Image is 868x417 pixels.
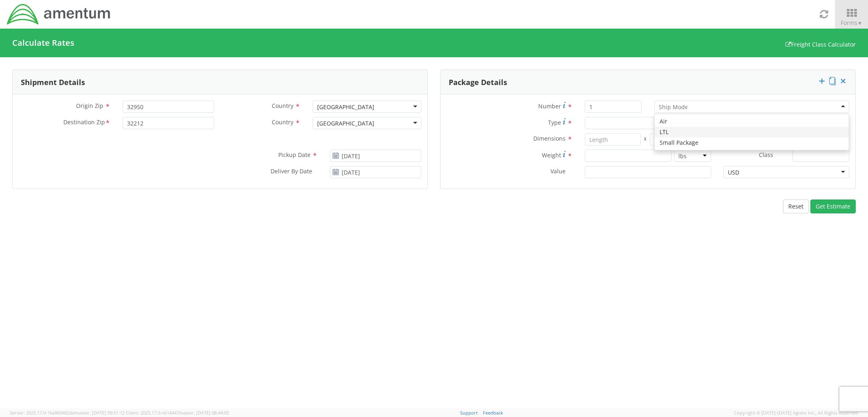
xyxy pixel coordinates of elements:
span: Class [759,151,773,159]
a: Feedback [483,410,503,416]
span: Dimensions [533,135,566,142]
span: Type [548,119,561,126]
input: Ship Mode [659,103,688,111]
span: master, [DATE] 09:51:12 [75,410,125,416]
span: master, [DATE] 08:44:05 [179,410,229,416]
button: Reset [783,200,809,213]
input: Width [650,133,705,146]
span: Value [550,167,566,175]
span: Number [538,102,561,110]
div: Small Package [655,137,849,148]
span: Deliver By Date [271,167,312,177]
h3: Shipment Details [21,70,85,94]
span: Server: 2025.17.0-16a969492de [10,410,125,416]
img: dyn-intl-logo-049831509241104b2a82.png [6,3,112,26]
span: X [641,133,650,146]
div: [GEOGRAPHIC_DATA] [317,119,374,128]
span: Forms [841,19,862,27]
span: Destination Zip [63,118,105,128]
div: Air [655,116,849,127]
span: Weight [542,151,561,159]
div: [GEOGRAPHIC_DATA] [317,103,374,111]
span: ▼ [857,20,862,27]
a: Support [460,410,478,416]
button: Get Estimate [810,200,856,213]
input: Length [585,133,640,146]
span: Pickup Date [278,151,311,159]
div: LTL [655,127,849,137]
span: Origin Zip [76,102,103,110]
span: Client: 2025.17.0-cb14447 [126,410,229,416]
h3: Package Details [449,70,507,94]
span: Country [272,102,293,110]
h4: Calculate Rates [12,38,74,47]
a: Freight Class Calculator [785,40,856,48]
div: USD [728,168,739,177]
span: Copyright © [DATE]-[DATE] Agistix Inc., All Rights Reserved [734,410,858,416]
span: Country [272,118,293,126]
